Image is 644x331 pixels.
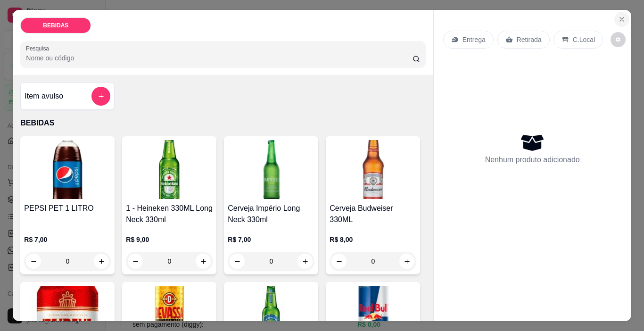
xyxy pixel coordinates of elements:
[24,140,111,199] img: product-image
[614,12,629,27] button: Close
[128,254,143,269] button: decrease-product-quantity
[399,254,414,269] button: increase-product-quantity
[196,254,211,269] button: increase-product-quantity
[462,35,486,44] p: Entrega
[228,140,314,199] img: product-image
[20,117,425,129] p: BEBIDAS
[611,32,626,47] button: decrease-product-quantity
[24,235,111,244] p: R$ 7,00
[126,203,213,225] h4: 1 - Heineken 330ML Long Neck 330ml
[24,203,111,214] h4: PEPSI PET 1 LITRO
[25,91,63,102] h4: Item avulso
[330,140,416,199] img: product-image
[126,140,213,199] img: product-image
[573,35,595,44] p: C.Local
[485,154,580,165] p: Nenhum produto adicionado
[330,235,416,244] p: R$ 8,00
[43,22,68,29] p: BEBIDAS
[94,254,109,269] button: increase-product-quantity
[230,254,245,269] button: decrease-product-quantity
[91,87,110,106] button: add-separate-item
[26,53,413,63] input: Pesquisa
[26,254,41,269] button: decrease-product-quantity
[297,254,313,269] button: increase-product-quantity
[517,35,542,44] p: Retirada
[228,203,314,225] h4: Cerveja Império Long Neck 330ml
[26,44,52,52] label: Pesquisa
[126,235,213,244] p: R$ 9,00
[330,203,416,225] h4: Cerveja Budweiser 330ML
[331,254,347,269] button: decrease-product-quantity
[228,235,314,244] p: R$ 7,00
